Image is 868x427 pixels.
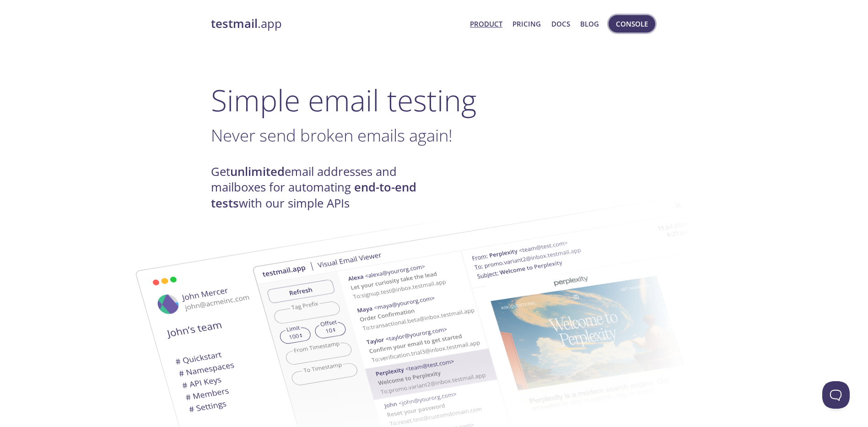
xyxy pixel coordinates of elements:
[211,164,434,211] h4: Get email addresses and mailboxes for automating with our simple APIs
[609,15,655,33] button: Console
[211,16,463,32] a: testmail.app
[822,381,850,409] iframe: Help Scout Beacon - Open
[230,164,285,180] strong: unlimited
[616,18,648,30] span: Console
[211,82,658,118] h1: Simple email testing
[211,124,453,147] span: Never send broken emails again!
[551,18,570,30] a: Docs
[580,18,599,30] a: Blog
[211,179,416,211] strong: end-to-end tests
[512,18,541,30] a: Pricing
[211,16,258,32] strong: testmail
[470,18,502,30] a: Product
